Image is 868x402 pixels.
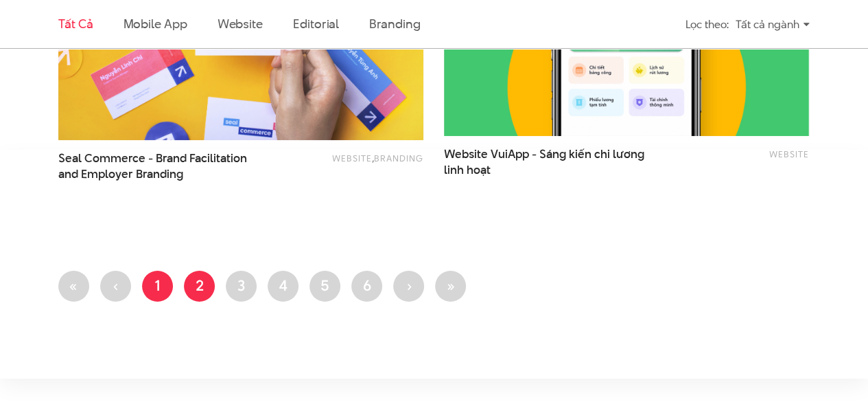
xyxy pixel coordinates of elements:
span: Website VuiApp - Sáng kiến chi lương [444,146,645,178]
span: » [446,275,455,295]
span: « [69,275,78,295]
div: Lọc theo: [685,12,729,36]
a: Website VuiApp - Sáng kiến chi lươnglinh hoạt [444,146,645,178]
span: and Employer Branding [58,166,183,182]
span: ‹ [113,275,119,295]
a: Editorial [293,15,339,32]
a: 3 [226,271,257,302]
a: Mobile app [123,15,187,32]
span: Seal Commerce - Brand Facilitation [58,150,259,182]
a: 4 [268,271,298,302]
a: 5 [309,271,340,302]
a: Seal Commerce - Brand Facilitationand Employer Branding [58,150,259,182]
a: Tất cả [58,15,93,32]
div: , [277,150,423,175]
span: linh hoạt [444,162,491,178]
a: 6 [351,271,382,302]
a: Website [769,148,809,160]
a: Website [218,15,263,32]
a: Website [332,152,372,164]
div: Tất cả ngành [736,12,810,36]
a: 1 [142,271,173,302]
a: Branding [374,152,423,164]
a: Branding [369,15,420,32]
span: › [406,275,412,295]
